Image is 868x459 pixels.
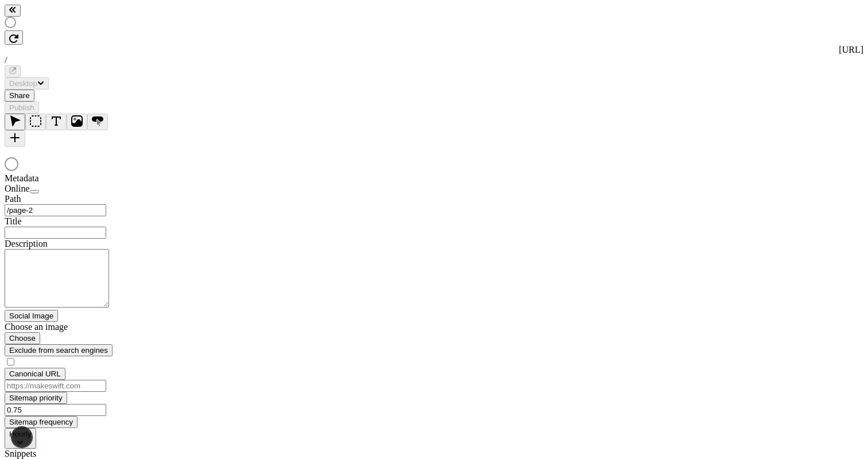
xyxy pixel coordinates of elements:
[67,114,87,130] button: Image
[5,184,30,193] span: Online
[5,449,142,459] div: Snippets
[5,392,67,404] button: Sitemap priority
[5,173,142,184] div: Metadata
[5,239,48,248] span: Description
[5,77,49,90] button: Desktop
[5,332,40,344] button: Choose
[9,394,63,402] span: Sitemap priority
[5,55,863,65] div: /
[9,91,30,100] span: Share
[9,312,53,320] span: Social Image
[9,346,108,355] span: Exclude from search engines
[5,310,58,322] button: Social Image
[9,79,37,88] span: Desktop
[46,114,67,130] button: Text
[9,418,73,426] span: Sitemap frequency
[5,380,106,392] input: https://makeswift.com
[25,114,46,130] button: Box
[9,430,32,438] span: Hourly
[5,428,36,449] button: Hourly
[9,103,34,112] span: Publish
[5,102,39,114] button: Publish
[5,45,863,55] div: [URL]
[87,114,108,130] button: Button
[5,216,22,226] span: Title
[5,194,21,204] span: Path
[9,369,61,378] span: Canonical URL
[5,344,113,356] button: Exclude from search engines
[5,368,65,380] button: Canonical URL
[9,334,36,343] span: Choose
[5,90,34,102] button: Share
[5,322,142,332] div: Choose an image
[5,416,77,428] button: Sitemap frequency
